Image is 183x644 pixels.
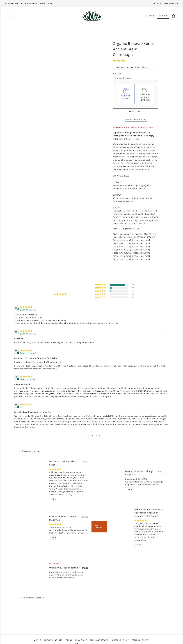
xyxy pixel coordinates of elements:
div: Not Available [49,563,88,566]
a: Bake-at-Home Sourdough Baguettes [95,467,122,494]
div: Subscribe & Save 10% We now offer Bake-at-Home Sourdough Baguettes (Set of 4)!Made with fres... [125,478,164,487]
span: 5 star review [20,330,33,332]
a: Refund policy [132,639,148,641]
span: 5 star review [20,375,33,378]
a: Organic Sourdough Pizza Crust [49,460,77,466]
span: Subscribe and save [140,93,150,98]
a: View more from collection [19,596,44,600]
a: Bake-at-Home Sourdough Ciabattas [49,515,77,521]
img: 123Dough Bakery [82,11,102,21]
a: 4. Bake-at-Home [19,450,40,453]
span: + ADD [51,498,56,500]
a: Wholesale [75,639,87,641]
a: Page 3 [90,434,95,437]
div: Subscribe & Save 10% We now offer Bake-at-Home Sourdough Ciabattas (Set of 4)!Made with fres... [49,526,88,536]
a: About [34,639,41,641]
em: Each loaf weights about 500g. [113,228,139,230]
div: + ADD [49,536,57,540]
span: [PERSON_NAME] [20,309,36,311]
span: 4.76 stars [113,59,126,62]
p: We registered for the monthly Bake-at-Home Sourdough because we love the bread and are grateful t... [14,415,169,429]
a: Organic Sourdough Tortillas [49,566,80,569]
div: One-time Purchase [119,94,132,100]
div: S [14,349,19,354]
span: + ADD [136,544,141,546]
nav: Primary [8,14,12,18]
em: *Currently we only deliver by ground to addresses in the following states: [GEOGRAPHIC_DATA], DE,... [113,233,156,261]
span: [PERSON_NAME] [20,333,36,335]
span: + ADD [127,488,132,490]
div: + ADD [125,487,133,491]
div: W [14,306,19,310]
div: 6% (1) reviews with 3 star rating [95,290,106,292]
a: Page 2 [86,434,90,437]
div: J [14,375,19,380]
p: Great flavor, easy to use instructions. It was a great hit. I will be a repeat customer [14,341,169,344]
a: Bake-at-Home Sourdough Ciabattas [19,519,46,536]
div: (1) [132,290,135,292]
span: + ADD [51,536,56,539]
p: In general I don’t leave many reviews. This bread is so delicious…I have cleaned up my diet over ... [14,387,169,398]
div: + ADD [49,497,57,501]
span: Add to Cart [129,110,142,112]
span: $12.00 [82,567,88,569]
b: Love the bread but not every month... [14,411,169,414]
a: Bake-at-Home Sourdough Shokupan (Japanese Milk Bread) [134,508,158,517]
button: Add to Cart [113,108,158,114]
a: Press [66,639,72,641]
span: 5 star review [20,349,33,352]
a: Bake-at-Home Sourdough Shokupan (Japanese Milk Bread) [110,517,131,538]
b: Delicious, Easy on my Stomach, Satisfying [14,357,169,360]
span: 5.00 stars [134,519,147,522]
p: We wanted you to experience our bread as fresh as possible even if you’re many miles away. Throug... [113,142,158,225]
a: Organic Sourdough Pizza Crust [19,467,46,494]
span: Email Perk: FREE SHIPPING [153,2,178,5]
a: Terms of service [90,639,108,641]
ul: Secondary [33,638,150,643]
b: Awesome bread [14,383,169,386]
h1: Organic Bake-at-Home Ancient Grain Sourdough [111,39,160,59]
a: Organic Bake-at-Home Ancient Grain Sourdough [13,38,102,92]
span: Subscribe & Get 50% on Your First Order [113,126,154,129]
a: Bake-at-Home Sourdough Baguettes [125,470,153,476]
p: FREE GROUND SHIPPING ON BREAD ORDERS $65+ [5,2,52,5]
span: 4.29 stars [49,468,62,471]
div: + ADD [134,543,142,547]
span: $10.00 [158,508,164,511]
div: (14) [132,284,135,286]
span: [PERSON_NAME] [20,378,36,381]
a: Email Perk: FREE SHIPPING [149,1,182,7]
a: HI FOOD LAB, INC. [44,639,63,641]
div: H [14,403,19,408]
span: [PERSON_NAME] [20,352,36,354]
a: Page 2 [95,434,98,437]
p: The bread is fantastic !! Two minor recommendations: - Find non-plastic material for the bag-- I.... [14,313,169,325]
a: Page 4 [98,434,101,437]
legend: Purchase Options [114,76,131,80]
strong: Organic Sourdough Bread made with Freshly-milled Ancient Grain Flour, enjoy right at your home, f... [113,131,154,140]
span: 3 star review [20,403,33,406]
a: Account [146,15,154,17]
b: Surprise [14,337,169,340]
div: 82% (14) reviews with 5 star rating [95,284,106,286]
a: More payment options [125,118,147,122]
span: 5 star review [20,306,33,308]
div: Soft, fluffy bake-at-home sourdough shokupan made with organic ancient grains and cultured butter... [134,522,164,543]
a: Organic Sourdough Tortillas [19,553,46,590]
p: I bake a full loaf once a week (after defrosting the night before in the fridge). Then after baki... [14,365,169,370]
div: (2) [132,287,135,289]
div: $60.00 [113,72,121,76]
span: (Save 50%) [141,99,150,101]
span: 5.00 stars [49,523,62,526]
div: Add your favorite toppings on our organic sourdough pizza crust, bake for 8-10 minutes, and serve... [49,471,88,497]
p: Really great bread. Very pleased. Will order again. [14,361,169,363]
span: $12.00 [158,470,164,473]
span: $12.00 [82,516,88,518]
div: 12% (2) reviews with 4 star rating [95,287,106,289]
div: Average rating is 4.76 stars [37,293,83,296]
div: New Addition! [91,521,107,532]
a: Shipping Policy [112,639,129,641]
span: H.C. [20,406,24,408]
span: $8.00 [83,460,88,463]
div: K [14,330,19,334]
